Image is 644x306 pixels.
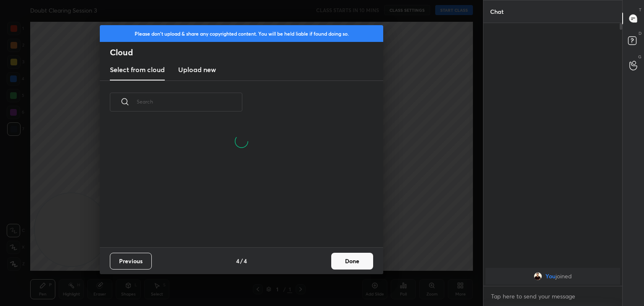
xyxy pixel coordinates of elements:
button: Done [331,253,373,270]
h4: / [240,257,243,265]
h4: 4 [244,257,247,265]
div: grid [483,266,622,286]
h2: Cloud [110,47,383,58]
p: G [638,54,641,60]
h4: 4 [236,257,239,265]
div: Please don't upload & share any copyrighted content. You will be held liable if found doing so. [100,25,383,42]
input: Search [137,84,242,119]
button: Previous [110,253,152,270]
p: D [639,30,641,36]
span: You [545,273,556,280]
p: T [639,7,641,13]
h3: Select from cloud [110,65,165,75]
img: 09770f7dbfa9441c9c3e57e13e3293d5.jpg [534,272,542,280]
h3: Upload new [178,65,216,75]
p: Chat [483,0,510,23]
span: joined [556,273,572,280]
